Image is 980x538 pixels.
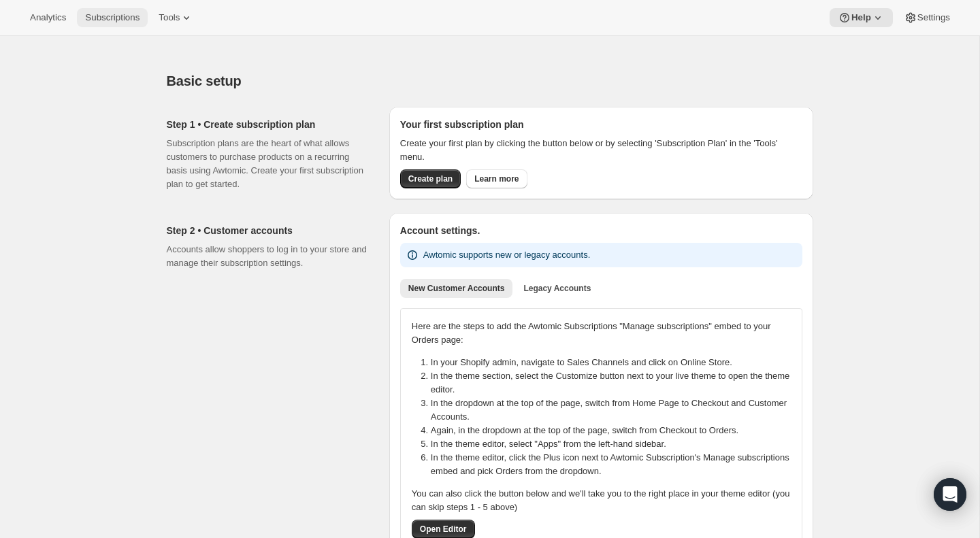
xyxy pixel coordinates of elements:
button: Help [830,8,893,27]
h2: Step 1 • Create subscription plan [167,118,367,131]
span: Create plan [408,173,453,184]
p: Here are the steps to add the Awtomic Subscriptions "Manage subscriptions" embed to your Orders p... [412,320,791,347]
li: In the dropdown at the top of the page, switch from Home Page to Checkout and Customer Accounts. [431,397,799,424]
li: Again, in the dropdown at the top of the page, switch from Checkout to Orders. [431,424,799,437]
li: In the theme section, select the Customize button next to your live theme to open the theme editor. [431,369,799,397]
button: Legacy Accounts [515,279,599,298]
span: Open Editor [420,524,467,535]
button: Tools [150,8,201,27]
span: Learn more [474,173,519,184]
span: Subscriptions [85,12,140,23]
div: Open Intercom Messenger [934,478,966,511]
button: Subscriptions [77,8,148,27]
span: Basic setup [167,73,242,88]
span: Help [851,12,871,23]
p: Accounts allow shoppers to log in to your store and manage their subscription settings. [167,243,367,270]
button: New Customer Accounts [400,279,513,298]
p: You can also click the button below and we'll take you to the right place in your theme editor (y... [412,487,791,514]
p: Subscription plans are the heart of what allows customers to purchase products on a recurring bas... [167,137,367,191]
span: Settings [917,12,950,23]
button: Create plan [400,169,461,188]
span: Tools [159,12,180,23]
button: Analytics [22,8,74,27]
span: Analytics [30,12,66,23]
li: In your Shopify admin, navigate to Sales Channels and click on Online Store. [431,356,799,369]
span: New Customer Accounts [408,283,505,294]
h2: Your first subscription plan [400,118,802,131]
h2: Account settings. [400,224,802,237]
h2: Step 2 • Customer accounts [167,224,367,237]
a: Learn more [466,169,527,188]
li: In the theme editor, click the Plus icon next to Awtomic Subscription's Manage subscriptions embe... [431,451,799,478]
span: Legacy Accounts [523,283,591,294]
button: Settings [896,8,958,27]
p: Create your first plan by clicking the button below or by selecting 'Subscription Plan' in the 'T... [400,137,802,164]
p: Awtomic supports new or legacy accounts. [423,248,590,262]
li: In the theme editor, select "Apps" from the left-hand sidebar. [431,437,799,451]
